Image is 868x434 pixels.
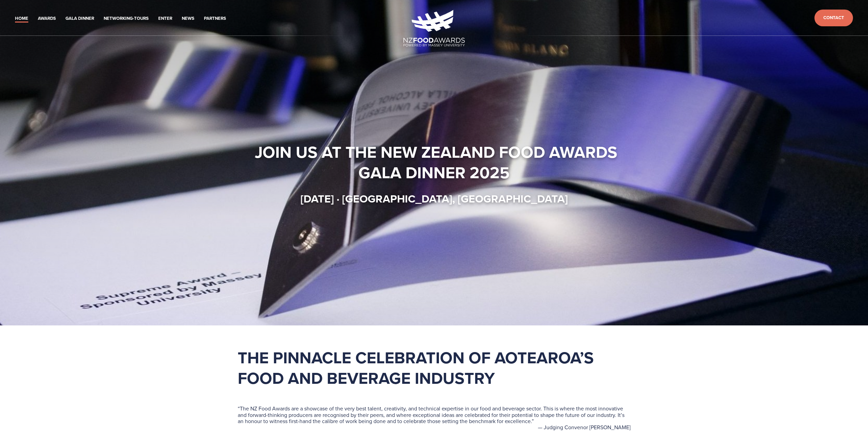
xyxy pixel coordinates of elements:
[204,15,226,23] a: Partners
[238,424,631,430] figcaption: — Judging Convenor [PERSON_NAME]
[65,15,94,23] a: Gala Dinner
[158,15,172,23] a: Enter
[238,405,240,412] span: “
[238,347,631,388] h1: The pinnacle celebration of Aotearoa’s food and beverage industry
[38,15,56,23] a: Awards
[104,15,149,23] a: Networking-Tours
[814,10,853,26] a: Contact
[182,15,194,23] a: News
[300,191,568,207] strong: [DATE] · [GEOGRAPHIC_DATA], [GEOGRAPHIC_DATA]
[532,417,534,425] span: ”
[255,140,621,184] strong: Join us at the New Zealand Food Awards Gala Dinner 2025
[238,405,631,424] blockquote: The NZ Food Awards are a showcase of the very best talent, creativity, and technical expertise in...
[15,15,28,23] a: Home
